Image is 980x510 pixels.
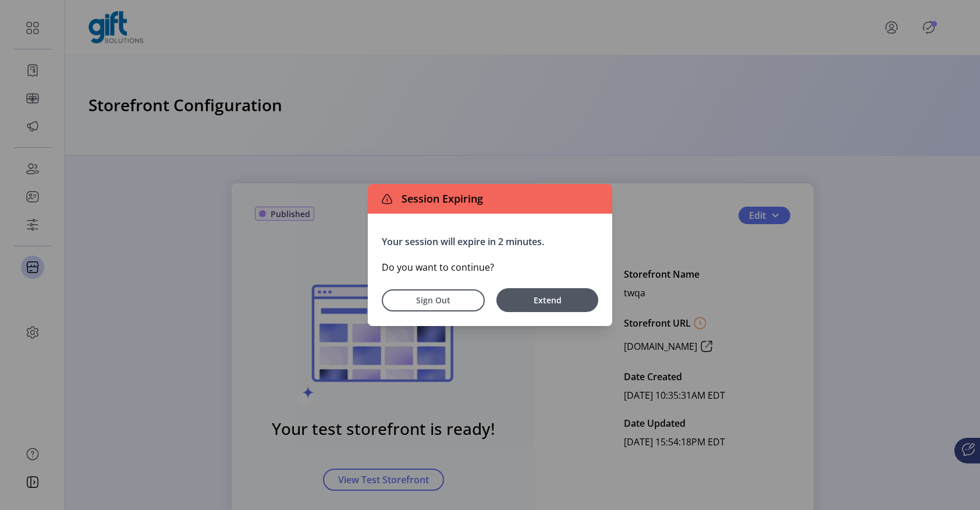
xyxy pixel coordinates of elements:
span: Sign Out [397,294,470,306]
button: Extend [496,288,598,312]
span: Session Expiring [397,191,483,207]
p: Your session will expire in 2 minutes. [382,235,598,249]
span: Extend [502,294,592,306]
p: Do you want to continue? [382,260,598,274]
button: Sign Out [382,289,485,311]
